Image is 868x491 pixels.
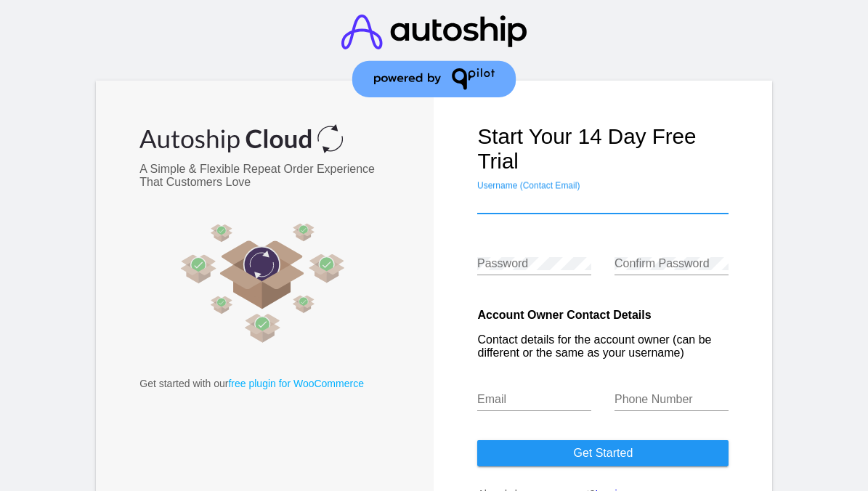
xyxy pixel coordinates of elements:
[477,440,729,466] button: Get started
[477,393,591,406] input: Email
[228,378,363,389] a: free plugin for WooCommerce
[615,393,729,406] input: Phone Number
[477,309,651,321] strong: Account Owner Contact Details
[139,124,343,153] img: Autoship Cloud powered by QPilot
[139,163,386,189] h3: A Simple & Flexible Repeat Order Experience That Customers Love
[573,447,633,459] span: Get started
[477,195,729,208] input: Username (Contact Email)
[477,124,729,174] h1: Start your 14 day free trial
[139,211,386,356] img: Automate repeat orders and plan deliveries to your best customers
[477,333,729,360] p: Contact details for the account owner (can be different or the same as your username)
[139,378,386,389] p: Get started with our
